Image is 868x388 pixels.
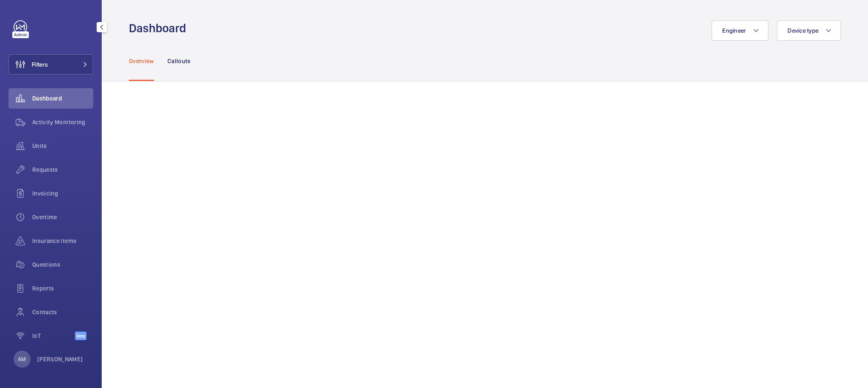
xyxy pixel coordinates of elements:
[37,355,83,363] p: [PERSON_NAME]
[712,20,768,41] button: Engineer
[32,94,93,103] span: Dashboard
[787,27,818,34] span: Device type
[32,142,93,150] span: Units
[32,213,93,221] span: Overtime
[722,27,746,34] span: Engineer
[32,118,93,126] span: Activity Monitoring
[75,332,86,340] span: Beta
[32,237,93,245] span: Insurance items
[32,308,93,316] span: Contacts
[129,20,191,36] h1: Dashboard
[18,355,26,363] p: AM
[32,260,93,269] span: Questions
[32,189,93,198] span: Invoicing
[32,60,48,69] span: Filters
[32,332,75,340] span: IoT
[167,57,191,65] p: Callouts
[129,57,154,65] p: Overview
[32,284,93,293] span: Reports
[777,20,841,41] button: Device type
[8,54,93,75] button: Filters
[32,165,93,174] span: Requests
